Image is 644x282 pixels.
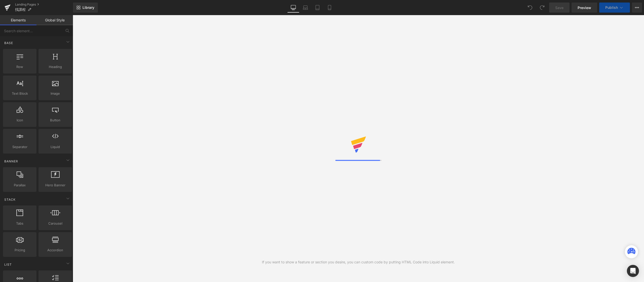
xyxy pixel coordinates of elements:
[627,265,639,277] div: Open Intercom Messenger
[5,64,35,69] span: Row
[299,3,311,13] a: Laptop
[311,3,324,13] a: Tablet
[5,183,35,188] span: Parallax
[73,3,98,13] a: New Library
[537,3,547,13] button: Redo
[324,3,336,13] a: Mobile
[40,91,70,96] span: Image
[4,262,12,267] span: List
[605,6,618,10] span: Publish
[5,248,35,253] span: Pricing
[40,144,70,150] span: Liquid
[555,5,563,10] span: Save
[83,5,94,10] span: Library
[262,259,455,265] div: If you want to show a feature or section you desire, you can custom code by putting HTML Code int...
[40,118,70,123] span: Button
[40,248,70,253] span: Accordion
[632,3,642,13] button: More
[5,144,35,150] span: Separator
[5,91,35,96] span: Text Block
[5,221,35,226] span: Tabs
[4,197,16,202] span: Stack
[40,183,70,188] span: Hero Banner
[287,3,299,13] a: Desktop
[40,64,70,69] span: Heading
[599,3,630,13] button: Publish
[15,8,26,12] span: 找課程
[572,3,597,13] a: Preview
[15,3,73,7] a: Landing Pages
[525,3,535,13] button: Undo
[4,159,19,164] span: Banner
[36,15,73,25] a: Global Style
[5,118,35,123] span: Icon
[4,41,14,45] span: Base
[40,221,70,226] span: Carousel
[578,5,591,10] span: Preview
